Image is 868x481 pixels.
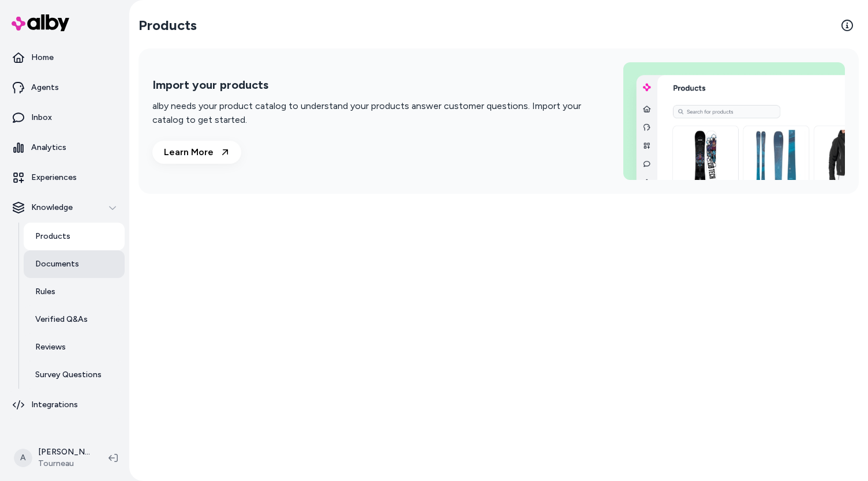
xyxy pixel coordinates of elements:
a: Agents [5,74,125,102]
a: Products [24,223,125,250]
a: Inbox [5,104,125,131]
p: Survey Questions [35,369,102,381]
img: Import your products [623,62,845,180]
p: [PERSON_NAME] [38,446,90,458]
a: Home [5,44,125,72]
a: Experiences [5,164,125,191]
p: Analytics [31,142,66,153]
p: Rules [35,286,55,298]
button: Knowledge [5,194,125,221]
p: Verified Q&As [35,314,88,325]
a: Verified Q&As [24,306,125,333]
p: Integrations [31,399,78,411]
p: Reviews [35,341,66,353]
p: alby needs your product catalog to understand your products answer customer questions. Import you... [152,99,596,127]
p: Home [31,52,54,63]
a: Reviews [24,333,125,361]
button: A[PERSON_NAME]Tourneau [7,439,99,476]
p: Agents [31,82,59,93]
img: alby Logo [12,14,69,31]
p: Inbox [31,112,52,123]
a: Integrations [5,391,125,419]
a: Learn More [152,141,241,164]
span: A [14,449,32,467]
p: Products [35,231,70,242]
a: Analytics [5,134,125,161]
h2: Import your products [152,78,596,92]
a: Survey Questions [24,361,125,389]
p: Documents [35,258,79,270]
p: Experiences [31,172,77,183]
span: Tourneau [38,458,90,469]
h2: Products [139,16,197,35]
p: Knowledge [31,202,73,213]
a: Rules [24,278,125,306]
a: Documents [24,250,125,278]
